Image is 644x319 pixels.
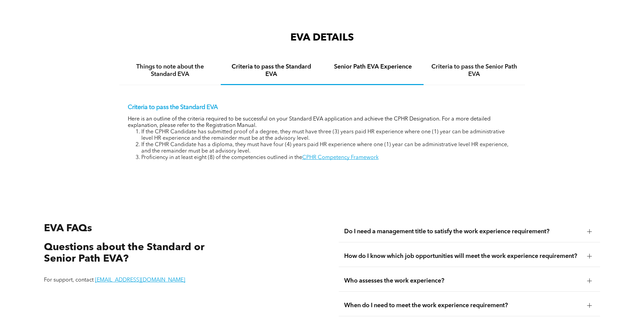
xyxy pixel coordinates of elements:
li: Proficiency in at least eight (8) of the competencies outlined in the [141,155,517,161]
h4: Criteria to pass the Senior Path EVA [430,63,519,78]
p: Criteria to pass the Standard EVA [128,104,517,111]
span: When do I need to meet the work experience requirement? [344,302,582,309]
span: How do I know which job opportunities will meet the work experience requirement? [344,252,582,260]
span: EVA DETAILS [290,33,354,43]
p: Here is an outline of the criteria required to be successful on your Standard EVA application and... [128,116,517,129]
h4: Senior Path EVA Experience [328,63,418,71]
li: If the CPHR Candidate has a diploma, they must have four (4) years paid HR experience where one (... [141,142,517,155]
li: If the CPHR Candidate has submitted proof of a degree, they must have three (3) years paid HR exp... [141,129,517,142]
span: EVA FAQs [44,223,92,234]
h4: Criteria to pass the Standard EVA [227,63,316,78]
span: Do I need a management title to satisfy the work experience requirement? [344,228,582,235]
span: For support, contact [44,277,94,283]
a: [EMAIL_ADDRESS][DOMAIN_NAME] [95,277,185,283]
span: Questions about the Standard or Senior Path EVA? [44,242,205,264]
span: Who assesses the work experience? [344,277,582,285]
a: CPHR Competency Framework [302,155,379,160]
h4: Things to note about the Standard EVA [125,63,215,78]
